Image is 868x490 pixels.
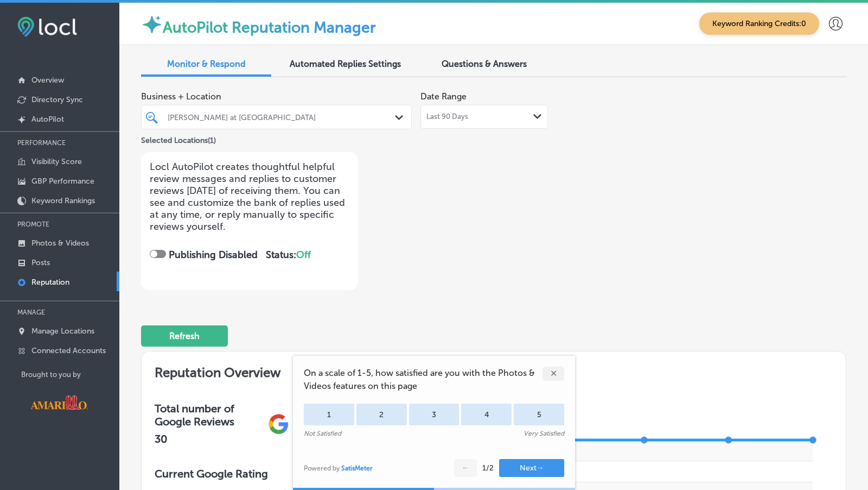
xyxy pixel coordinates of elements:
[442,59,527,69] span: Questions & Answers
[31,196,95,205] p: Keyword Rankings
[31,177,94,186] p: GBP Performance
[304,367,542,393] span: On a scale of 1-5, how satisfied are you with the Photos & Videos features on this page
[304,430,341,437] div: Not Satisfied
[499,459,564,477] button: Next→
[31,76,64,85] p: Overview
[454,459,477,477] button: ←
[699,12,819,35] span: Keyword Ranking Credits: 0
[31,258,50,267] p: Posts
[426,112,468,121] span: Last 90 Days
[155,402,258,428] h3: Total number of Google Reviews
[150,161,349,233] p: Locl AutoPilot creates thoughtful helpful review messages and replies to customer reviews [DATE] ...
[155,432,258,445] h2: 30
[31,346,106,355] p: Connected Accounts
[31,238,89,248] p: Photos & Videos
[155,467,340,480] h3: Current Google Rating
[290,59,401,69] span: Automated Replies Settings
[21,387,97,418] img: Visit Amarillo
[542,367,564,381] div: ✕
[141,325,228,347] button: Refresh
[482,463,494,473] div: 1 / 2
[141,14,163,35] img: autopilot-icon
[31,115,64,124] p: AutoPilot
[168,112,396,122] div: [PERSON_NAME] at [GEOGRAPHIC_DATA]
[167,59,246,69] span: Monitor & Respond
[524,430,564,437] div: Very Satisfied
[163,18,376,36] label: AutoPilot Reputation Manager
[296,249,311,261] span: Off
[356,404,407,425] div: 2
[17,17,77,37] img: fda3e92497d09a02dc62c9cd864e3231.png
[169,249,258,261] strong: Publishing Disabled
[142,351,846,389] h2: Reputation Overview
[141,131,216,145] p: Selected Locations ( 1 )
[266,249,311,261] strong: Status:
[409,404,459,425] div: 3
[31,95,83,104] p: Directory Sync
[514,404,564,425] div: 5
[31,278,69,287] p: Reputation
[304,404,354,425] div: 1
[31,326,94,336] p: Manage Locations
[304,464,373,472] div: Powered by
[31,157,82,166] p: Visibility Score
[461,404,512,425] div: 4
[420,91,467,102] label: Date Range
[341,464,373,472] a: SatisMeter
[258,404,299,444] img: gPZS+5FD6qPJAAAAABJRU5ErkJggg==
[141,91,412,102] span: Business + Location
[21,370,119,379] p: Brought to you by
